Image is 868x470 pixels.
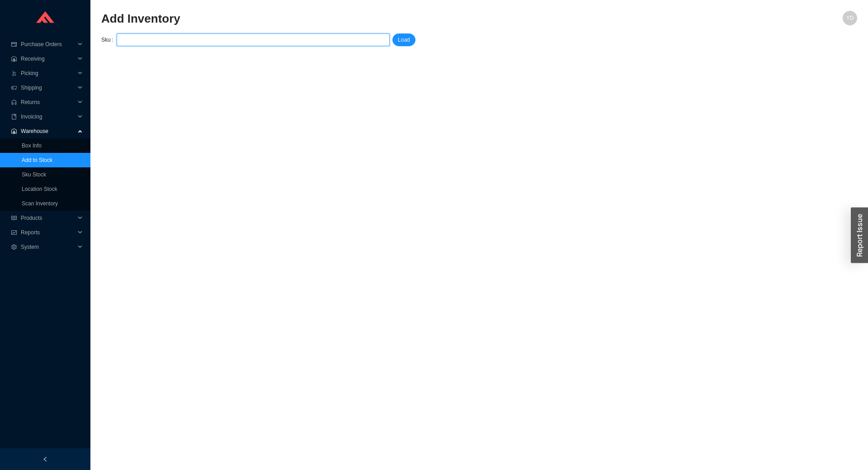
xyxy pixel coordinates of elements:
[11,114,17,119] span: book
[398,35,410,44] span: Load
[101,11,668,27] h2: Add Inventory
[101,33,117,46] label: Sku
[11,244,17,250] span: setting
[21,124,75,138] span: Warehouse
[22,171,46,178] a: Sku Stock
[21,52,75,66] span: Receiving
[42,456,48,462] span: left
[11,230,17,235] span: fund
[22,142,42,149] a: Box Info
[392,33,415,46] button: Load
[21,240,75,254] span: System
[21,37,75,52] span: Purchase Orders
[846,11,854,25] span: YD
[21,211,75,225] span: Products
[21,225,75,240] span: Reports
[11,215,17,221] span: read
[21,66,75,81] span: Picking
[11,42,17,47] span: credit-card
[22,186,57,192] a: Location Stock
[22,200,58,207] a: Scan Inventory
[22,157,52,163] a: Add to Stock
[21,109,75,124] span: Invoicing
[11,100,17,105] span: customer-service
[21,81,75,95] span: Shipping
[21,95,75,109] span: Returns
